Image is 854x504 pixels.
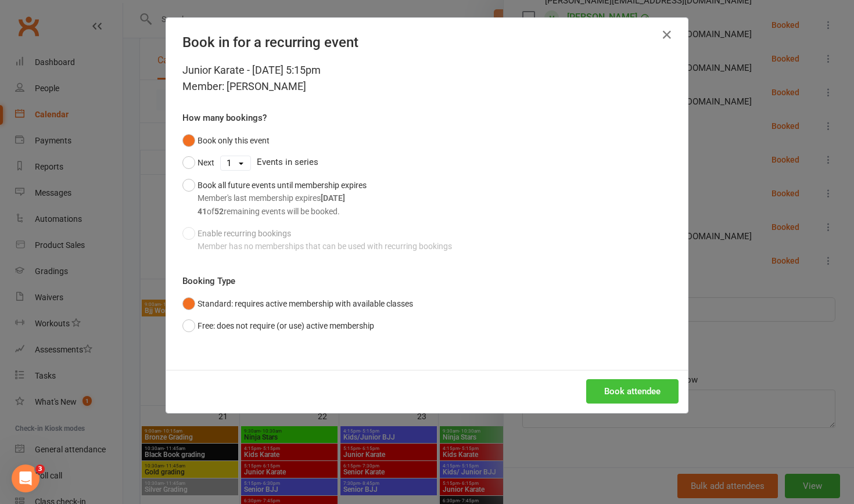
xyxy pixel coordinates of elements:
button: Standard: requires active membership with available classes [182,293,413,315]
span: 3 [35,465,45,474]
label: Booking Type [182,274,235,288]
div: of remaining events will be booked. [198,205,367,218]
button: Next [182,152,214,174]
button: Book attendee [586,379,679,404]
iframe: Intercom live chat [12,465,40,492]
strong: [DATE] [321,193,345,203]
div: Book all future events until membership expires [198,179,367,218]
button: Book only this event [182,129,270,152]
button: Free: does not require (or use) active membership [182,315,374,337]
div: Events in series [182,152,672,174]
label: How many bookings? [182,111,267,125]
h4: Book in for a recurring event [182,34,672,51]
div: Member's last membership expires [198,192,367,204]
strong: 52 [214,207,224,216]
div: Junior Karate - [DATE] 5:15pm Member: [PERSON_NAME] [182,62,672,95]
button: Book all future events until membership expiresMember's last membership expires[DATE]41of52remain... [182,174,367,222]
strong: 41 [198,207,207,216]
button: Close [658,26,676,44]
